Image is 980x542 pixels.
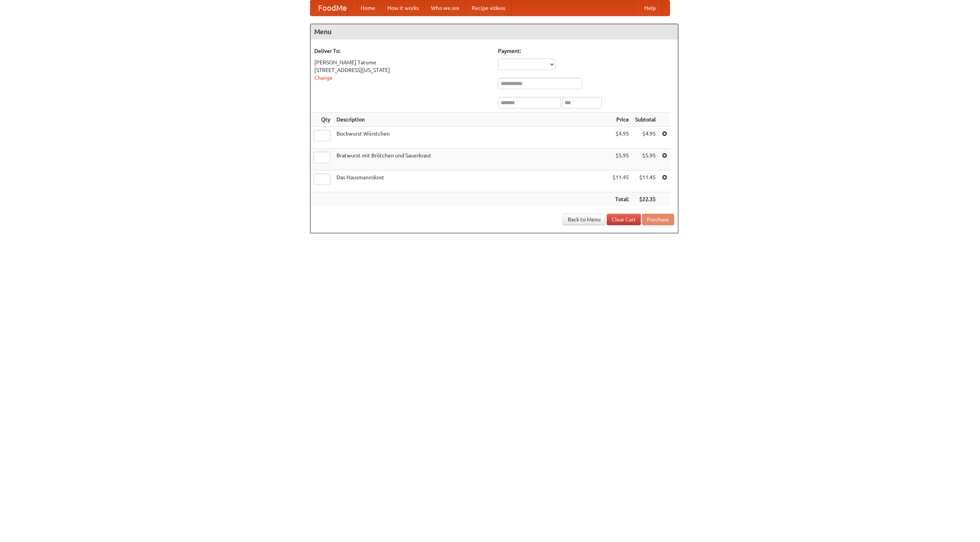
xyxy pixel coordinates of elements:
[333,127,609,149] td: Bockwurst Würstchen
[642,214,674,225] button: Purchase
[465,0,511,16] a: Recipe videos
[314,47,490,55] h5: Deliver To:
[607,214,641,225] a: Clear Cart
[632,113,659,127] th: Subtotal
[381,0,425,16] a: How it works
[638,0,662,16] a: Help
[314,59,490,66] div: [PERSON_NAME] Tatume
[632,170,659,192] td: $11.45
[310,113,333,127] th: Qty
[333,113,609,127] th: Description
[632,127,659,149] td: $4.95
[425,0,465,16] a: Who we are
[563,214,606,225] a: Back to Menu
[609,127,632,149] td: $4.95
[310,0,354,16] a: FoodMe
[333,170,609,192] td: Das Hausmannskost
[632,149,659,170] td: $5.95
[354,0,381,16] a: Home
[632,192,659,206] th: $22.35
[498,47,674,55] h5: Payment:
[609,113,632,127] th: Price
[609,149,632,170] td: $5.95
[609,192,632,206] th: Total:
[333,149,609,170] td: Bratwurst mit Brötchen und Sauerkraut
[310,24,678,39] h4: Menu
[314,66,490,74] div: [STREET_ADDRESS][US_STATE]
[314,75,333,81] a: Change
[609,170,632,192] td: $11.45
